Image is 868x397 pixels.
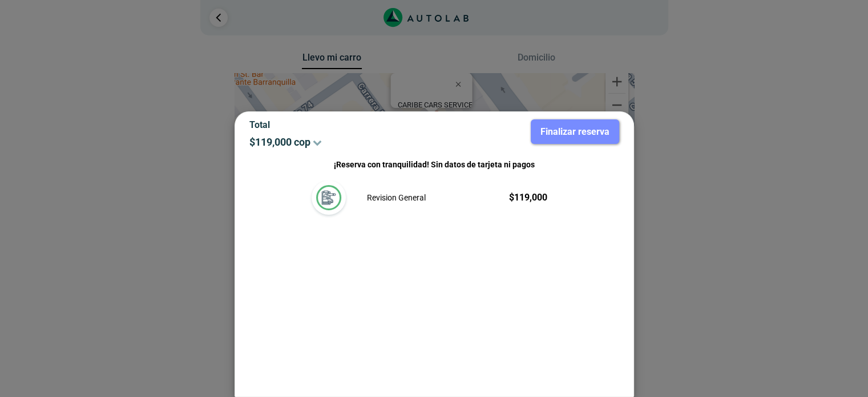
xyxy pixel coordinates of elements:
[249,119,426,130] p: Total
[367,192,426,204] p: Revision General
[249,158,619,171] p: ¡Reserva con tranquilidad! Sin datos de tarjeta ni pagos
[316,185,341,210] img: revision_general-v3.svg
[531,119,619,144] button: Finalizar reserva
[249,136,426,148] p: $ 119,000 cop
[475,191,547,204] p: $ 119,000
